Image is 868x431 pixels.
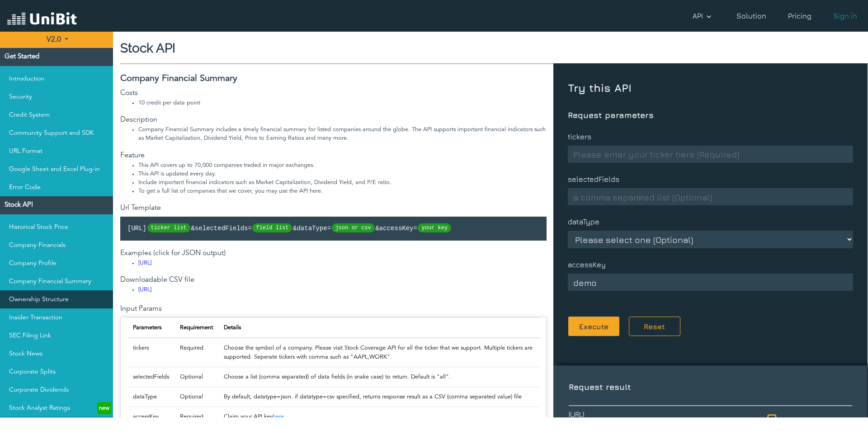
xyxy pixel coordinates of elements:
a: API [689,7,718,25]
p: accessKey [568,252,853,270]
h3: Company Financial Summary [120,73,547,84]
span: new [97,402,111,415]
h4: Request parameters [568,103,853,120]
td: selectedFields [127,367,175,387]
p: Description [120,114,547,125]
h2: Try this API [568,81,853,99]
b: V2.0 [47,36,61,43]
td: accessKey [127,407,175,427]
iframe: Drift Widget Chat Controller [823,386,857,420]
code: [URL] &selectedFields= &dataType= &accessKey= [127,218,452,239]
th: Details [218,318,539,338]
p: Claim your API key [224,412,534,421]
p: Url Template [120,203,547,213]
span: field list [252,223,292,232]
td: Required [175,338,218,367]
td: dataType [127,387,175,407]
td: Required [175,407,218,427]
p: tickers [568,124,853,142]
p: dataType [568,209,853,227]
p: Examples (click for JSON output) [120,248,547,259]
h6: Stock API [120,41,861,56]
a: Sign in [830,7,861,25]
li: This API covers up to 70,000 companies traded in major exchanges. [138,161,547,170]
a: [URL] [562,409,760,431]
a: here [273,414,284,420]
p: Costs [120,88,547,99]
h6: Input Params [120,305,547,313]
p: Feature [120,150,547,161]
p: By default, datatype=json. if datatype=csv specified, returns response result as a CSV (comma sep... [224,393,534,401]
th: Requirement [175,318,218,338]
p: selectedFields [568,166,853,185]
li: Company Financial Summary includes a timely financial summary for listed companies around the glo... [138,125,547,142]
span: ticker list [147,223,190,232]
a: Pricing [784,7,815,25]
li: 10 credit per data point [138,99,547,107]
p: Choose a list (comma separated) of data fields (in snake case) to return. Default is "all". [224,373,534,381]
span: your key [418,223,451,232]
span: json or csv [332,223,375,232]
a: Solution [733,7,770,25]
td: tickers [127,338,175,367]
p: Request result [569,381,853,403]
a: [URL] [138,287,151,293]
img: UniBit Logo [7,11,77,28]
li: This API is updated every day. [138,170,547,178]
button: Execute [568,316,620,336]
a: [URL] [138,260,151,266]
p: Choose the symbol of a company. Please visit Stock Coverage API for all the ticker that we suppor... [224,344,534,361]
p: Downloadable CSV file [120,275,547,285]
td: Optional [175,387,218,407]
td: Optional [175,367,218,387]
li: To get a full list of companies that we cover, you may use the API here. [138,187,547,195]
button: Reset [629,317,680,336]
li: Include important financial indicators such as Market Capitalization, Dividend Yield, and P/E ratio. [138,178,547,187]
th: Parameters [127,318,175,338]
